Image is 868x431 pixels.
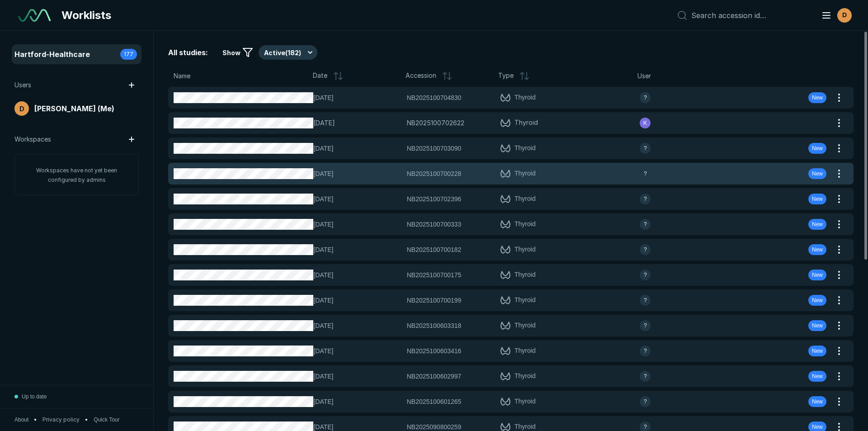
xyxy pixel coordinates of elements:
div: avatar-name [640,320,651,331]
button: [DATE]NB2025100704830Thyroidavatar-nameNew [168,87,832,109]
span: ? [644,170,647,178]
button: [DATE]NB2025100603318Thyroidavatar-nameNew [168,315,832,336]
a: avatar-name[PERSON_NAME] (Me) [13,99,141,118]
span: Workspaces have not yet been configured by admins [36,167,117,183]
button: [DATE]NB2025100601265Thyroidavatar-nameNew [168,391,832,412]
span: All studies: [168,47,208,58]
span: [DATE] [313,397,401,407]
span: New [812,398,823,406]
span: Thyroid [514,118,538,128]
span: D [19,104,24,114]
button: [DATE]NB2025100702396Thyroidavatar-nameNew [168,188,832,210]
span: New [812,94,823,102]
span: [DATE] [313,245,401,255]
button: [DATE]NB2025100700333Thyroidavatar-nameNew [168,213,832,235]
span: [DATE] [313,295,401,305]
div: New [808,92,826,103]
button: [DATE]NB2025100703090Thyroidavatar-nameNew [168,137,832,159]
div: New [808,396,826,407]
span: ? [644,322,647,330]
span: Thyroid [514,143,536,154]
span: Worklists [61,7,111,24]
div: 177 [120,49,137,60]
span: Thyroid [514,320,536,331]
div: avatar-name [640,295,651,306]
span: Users [14,80,31,90]
button: Up to date [14,385,47,408]
span: Thyroid [514,295,536,306]
span: [DATE] [313,321,401,331]
div: avatar-name [640,194,651,204]
span: ? [644,423,647,431]
div: New [808,244,826,255]
span: ? [644,195,647,203]
span: NB2025100702396 [407,194,462,204]
div: avatar-name [640,371,651,382]
button: [DATE]NB2025100603416Thyroidavatar-nameNew [168,340,832,362]
span: NB2025100601265 [407,397,462,407]
span: ? [644,220,647,228]
div: New [808,346,826,356]
div: avatar-name [640,219,651,230]
span: ? [644,398,647,406]
span: New [812,170,823,178]
span: Date [313,71,327,81]
button: About [14,416,28,424]
span: ? [644,246,647,254]
div: New [808,320,826,331]
span: New [812,246,823,254]
input: Search accession id… [691,11,810,20]
span: NB2025100702622 [407,118,464,128]
button: [DATE]NB2025100602997Thyroidavatar-nameNew [168,365,832,387]
button: Quick Tour [94,416,119,424]
span: Thyroid [514,396,536,407]
span: NB2025100700333 [407,219,462,229]
span: NB2025100603416 [407,346,462,356]
span: User [637,71,651,81]
span: Thyroid [514,270,536,280]
div: New [808,295,826,306]
span: [DATE] [313,346,401,356]
span: NB2025100700228 [407,169,462,179]
span: Thyroid [514,346,536,356]
span: [DATE] [313,194,401,204]
span: ? [644,144,647,152]
button: [DATE]NB2025100700199Thyroidavatar-nameNew [168,289,832,311]
span: D [842,10,847,20]
button: [DATE]NB2025100700175Thyroidavatar-nameNew [168,264,832,286]
span: K [643,119,647,127]
span: NB2025100700199 [407,295,462,305]
button: [DATE]NB2025100700228Thyroidavatar-nameNew [168,163,832,185]
span: Thyroid [514,219,536,230]
span: New [812,195,823,203]
span: New [812,423,823,431]
span: ? [644,271,647,279]
span: Thyroid [514,168,536,179]
button: avatar-name [816,6,854,24]
div: New [808,371,826,382]
span: ? [644,94,647,102]
span: ? [644,347,647,355]
span: NB2025100602997 [407,371,462,381]
span: New [812,347,823,355]
div: New [808,143,826,154]
span: New [812,322,823,330]
div: avatar-name [640,168,651,179]
span: NB2025100704830 [407,93,462,103]
span: NB2025100700182 [407,245,462,255]
span: Name [174,71,190,81]
div: avatar-name [640,92,651,103]
span: [DATE] [313,93,401,103]
div: New [808,270,826,280]
a: Hartford-Healthcare177 [13,45,141,63]
span: Thyroid [514,371,536,382]
button: [DATE]NB2025100700182Thyroidavatar-nameNew [168,239,832,260]
span: Show [222,48,241,57]
div: avatar-name [640,270,651,280]
span: [DATE] [313,219,401,229]
a: Privacy policy [42,416,80,424]
span: Thyroid [514,194,536,204]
